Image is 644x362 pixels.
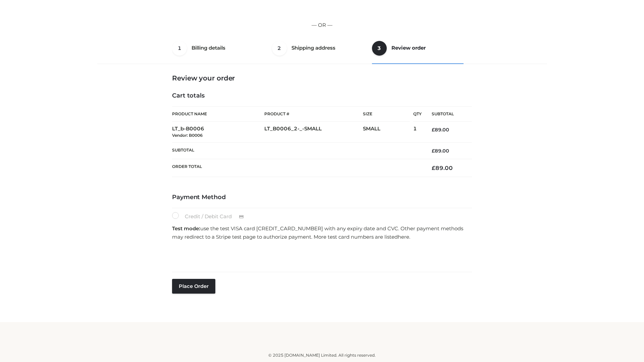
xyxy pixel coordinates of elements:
td: LT_B0006_2-_-SMALL [264,122,363,143]
bdi: 89.00 [432,148,449,154]
p: — OR — [100,21,544,29]
span: £ [432,165,435,171]
label: Credit / Debit Card [172,212,251,221]
span: £ [432,127,435,133]
a: here [398,234,409,240]
th: Product Name [172,106,264,122]
h3: Review your order [172,74,472,82]
bdi: 89.00 [432,127,449,133]
img: Credit / Debit Card [235,213,248,221]
iframe: Secure payment input frame [171,243,471,268]
th: Qty [413,106,422,122]
div: © 2025 [DOMAIN_NAME] Limited. All rights reserved. [100,352,544,359]
th: Product # [264,106,363,122]
th: Size [363,107,410,122]
td: LT_b-B0006 [172,122,264,143]
bdi: 89.00 [432,165,453,171]
small: Vendor: B0006 [172,133,203,138]
p: use the test VISA card [CREDIT_CARD_NUMBER] with any expiry date and CVC. Other payment methods m... [172,224,472,241]
button: Place order [172,279,215,294]
span: £ [432,148,435,154]
th: Order Total [172,159,422,177]
h4: Payment Method [172,194,472,201]
th: Subtotal [172,142,422,159]
td: 1 [413,122,422,143]
th: Subtotal [422,107,472,122]
h4: Cart totals [172,92,472,100]
td: SMALL [363,122,413,143]
strong: Test mode: [172,225,200,232]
